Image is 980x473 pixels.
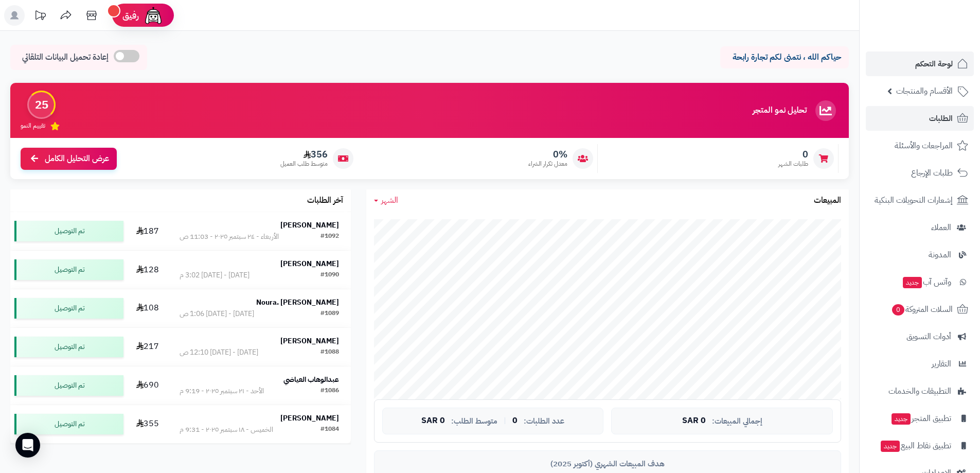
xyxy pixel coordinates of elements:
div: تم التوصيل [14,337,123,357]
span: إشعارات التحويلات البنكية [875,193,953,207]
span: المراجعات والأسئلة [895,138,953,153]
td: 690 [128,366,168,405]
a: عرض التحليل الكامل [21,148,117,170]
div: Open Intercom Messenger [15,433,40,458]
a: التطبيقات والخدمات [866,379,974,404]
span: لوحة التحكم [915,57,953,71]
span: الأقسام والمنتجات [896,84,953,98]
div: #1090 [320,270,339,281]
div: تم التوصيل [14,375,123,396]
strong: [PERSON_NAME] [280,258,339,269]
span: طلبات الإرجاع [911,166,953,180]
span: إجمالي المبيعات: [712,417,762,426]
span: 0 [892,304,904,316]
span: 0 SAR [682,416,706,426]
h3: تحليل نمو المتجر [753,106,807,115]
span: | [504,417,506,425]
a: أدوات التسويق [866,324,974,349]
div: [DATE] - [DATE] 1:06 ص [180,309,254,319]
div: [DATE] - [DATE] 3:02 م [180,270,250,281]
td: 217 [128,328,168,366]
div: #1084 [320,425,339,435]
span: جديد [903,277,922,288]
span: 0 SAR [421,416,445,426]
div: هدف المبيعات الشهري (أكتوبر 2025) [382,459,833,469]
div: #1089 [320,309,339,319]
a: تحديثات المنصة [27,5,53,28]
h3: المبيعات [814,196,841,205]
img: logo-2.png [910,29,970,50]
span: وآتس آب [902,275,951,289]
span: 0 [778,149,808,160]
a: إشعارات التحويلات البنكية [866,188,974,213]
span: 356 [280,149,328,160]
div: #1086 [320,386,339,396]
span: المدونة [929,248,951,262]
span: العملاء [931,220,951,235]
div: الخميس - ١٨ سبتمبر ٢٠٢٥ - 9:31 م [180,425,273,435]
strong: Noura. [PERSON_NAME] [256,297,339,308]
span: جديد [881,441,900,452]
p: حياكم الله ، نتمنى لكم تجارة رابحة [728,51,841,63]
span: تطبيق المتجر [890,411,951,426]
span: عرض التحليل الكامل [45,153,109,165]
img: ai-face.png [143,5,164,26]
span: تقييم النمو [21,121,45,130]
span: جديد [892,413,911,425]
a: وآتس آبجديد [866,270,974,294]
div: #1088 [320,347,339,358]
strong: [PERSON_NAME] [280,336,339,346]
span: أدوات التسويق [906,329,951,344]
span: الشهر [381,194,398,206]
a: الشهر [374,195,398,206]
strong: [PERSON_NAME] [280,220,339,231]
strong: عبدالوهاب العياضي [283,374,339,385]
span: التقارير [932,357,951,371]
span: متوسط الطلب: [451,417,497,426]
div: الأحد - ٢١ سبتمبر ٢٠٢٥ - 9:19 م [180,386,264,396]
div: تم التوصيل [14,221,123,241]
span: 0% [528,149,567,160]
a: المدونة [866,242,974,267]
span: الطلبات [929,111,953,126]
a: لوحة التحكم [866,51,974,76]
span: متوسط طلب العميل [280,160,328,168]
div: تم التوصيل [14,259,123,280]
span: السلات المتروكة [891,302,953,317]
td: 108 [128,289,168,327]
td: 187 [128,212,168,250]
span: 0 [512,416,518,426]
span: معدل تكرار الشراء [528,160,567,168]
span: التطبيقات والخدمات [888,384,951,398]
h3: آخر الطلبات [307,196,343,205]
a: الطلبات [866,106,974,131]
div: تم التوصيل [14,298,123,319]
a: تطبيق نقاط البيعجديد [866,433,974,458]
span: طلبات الشهر [778,160,808,168]
span: إعادة تحميل البيانات التلقائي [22,51,109,63]
div: [DATE] - [DATE] 12:10 ص [180,347,258,358]
a: تطبيق المتجرجديد [866,406,974,431]
span: رفيق [122,9,139,22]
span: عدد الطلبات: [524,417,564,426]
td: 355 [128,405,168,443]
span: تطبيق نقاط البيع [880,439,951,453]
div: الأربعاء - ٢٤ سبتمبر ٢٠٢٥ - 11:03 ص [180,232,279,242]
div: تم التوصيل [14,414,123,434]
a: السلات المتروكة0 [866,297,974,322]
a: التقارير [866,352,974,376]
a: المراجعات والأسئلة [866,133,974,158]
td: 128 [128,251,168,289]
strong: [PERSON_NAME] [280,413,339,424]
a: طلبات الإرجاع [866,161,974,185]
div: #1092 [320,232,339,242]
a: العملاء [866,215,974,240]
